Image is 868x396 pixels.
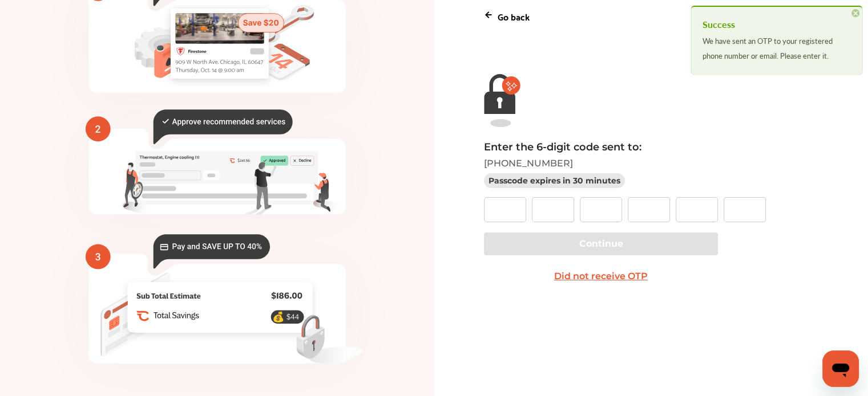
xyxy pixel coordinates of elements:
p: [PHONE_NUMBER] [484,158,818,169]
img: magic-link-lock-error.9d88b03f.svg [484,74,520,127]
h4: Success [703,15,851,34]
div: We have sent an OTP to your registered phone number or email. Please enter it. [703,34,851,63]
iframe: Button to launch messaging window [822,350,859,387]
p: Enter the 6-digit code sent to: [484,141,818,153]
p: Go back [498,9,530,24]
button: Did not receive OTP [484,265,718,288]
span: × [851,9,859,17]
p: Passcode expires in 30 minutes [484,173,625,188]
text: 💰 [272,311,285,323]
